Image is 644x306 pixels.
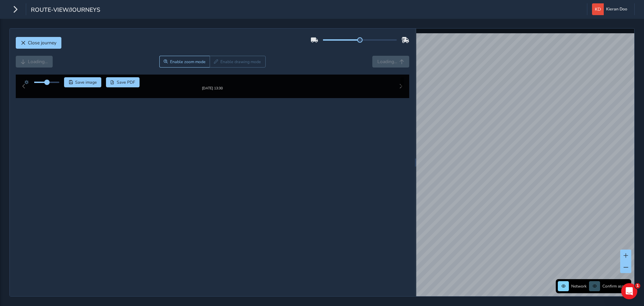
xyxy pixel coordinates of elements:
[117,80,135,85] span: Save PDF
[159,56,210,68] button: Zoom
[202,86,223,91] div: [DATE] 13:30
[16,37,61,49] button: Close journey
[592,3,630,15] button: Kieran Doo
[28,40,56,46] span: Close journey
[635,283,640,289] span: 1
[621,283,637,299] iframe: Intercom live chat
[170,59,206,64] span: Enable zoom mode
[75,80,97,85] span: Save image
[64,77,101,87] button: Save
[606,3,627,15] span: Kieran Doo
[592,3,604,15] img: diamond-layout
[602,283,629,289] span: Confirm assets
[31,6,100,15] span: route-view/journeys
[571,283,587,289] span: Network
[106,77,140,87] button: PDF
